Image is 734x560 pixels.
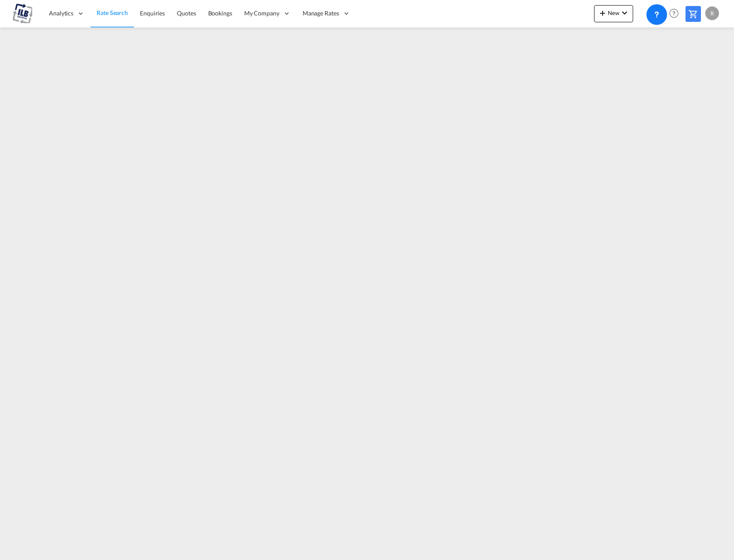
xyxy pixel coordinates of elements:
div: Help [667,6,685,21]
span: Bookings [208,9,232,17]
span: Rate Search [97,9,128,16]
span: Enquiries [140,9,165,17]
span: Help [667,6,681,21]
span: My Company [244,9,279,18]
div: R [705,6,719,20]
md-icon: icon-plus 400-fg [598,8,608,18]
md-icon: icon-chevron-down [619,8,630,18]
span: Quotes [177,9,196,17]
span: Manage Rates [303,9,339,18]
span: New [598,9,630,16]
img: 625ebc90a5f611efb2de8361e036ac32.png [13,4,32,23]
button: icon-plus 400-fgNewicon-chevron-down [594,5,633,22]
span: Analytics [49,9,73,18]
